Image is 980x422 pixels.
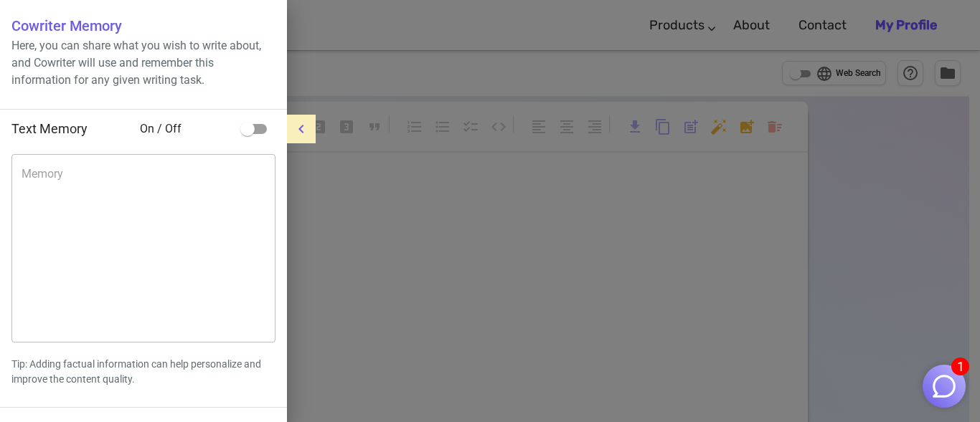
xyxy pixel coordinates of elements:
[11,121,88,136] span: Text Memory
[11,37,275,89] p: Here, you can share what you wish to write about, and Cowriter will use and remember this informa...
[287,115,316,143] button: menu
[951,358,969,375] span: 1
[930,373,958,400] img: Close chat
[140,120,234,138] span: On / Off
[11,357,275,387] p: Tip: Adding factual information can help personalize and improve the content quality.
[11,14,275,37] h6: Cowriter Memory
